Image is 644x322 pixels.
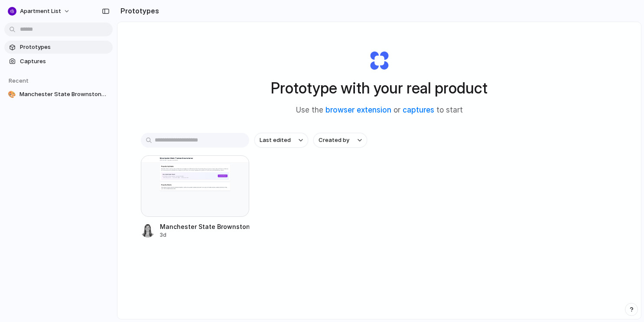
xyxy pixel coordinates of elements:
span: Captures [20,57,109,66]
div: Manchester State Brownstones Matchmaker Insights [160,222,249,231]
a: 🎨Manchester State Brownstones Matchmaker Insights [4,88,113,101]
span: Prototypes [20,43,109,52]
span: Created by [319,136,349,145]
h1: Prototype with your real product [271,77,488,100]
h2: Prototypes [117,6,159,16]
a: Prototypes [4,41,113,54]
a: browser extension [325,106,391,114]
button: Apartment List [4,4,75,18]
a: Manchester State Brownstones Matchmaker InsightsManchester State Brownstones Matchmaker Insights3d [141,155,249,239]
button: Last edited [254,133,308,148]
a: captures [403,106,434,114]
a: Captures [4,55,113,68]
span: Apartment List [20,7,61,16]
div: 🎨 [8,90,16,99]
span: Manchester State Brownstones Matchmaker Insights [20,90,109,99]
span: Last edited [260,136,291,145]
span: Use the or to start [296,105,463,116]
button: Created by [313,133,367,148]
span: Recent [9,77,29,84]
div: 3d [160,231,249,239]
